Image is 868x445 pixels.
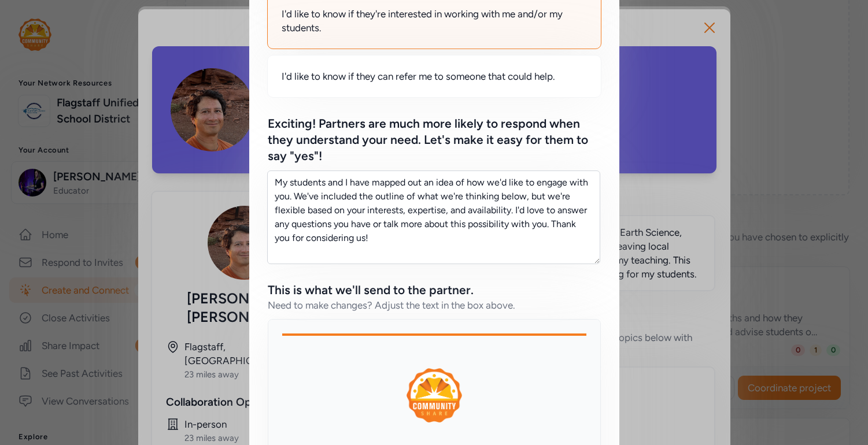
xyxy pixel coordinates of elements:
div: This is what we'll send to the partner. [268,282,474,298]
img: logo [407,368,462,422]
div: Exciting! Partners are much more likely to respond when they understand your need. Let's make it ... [268,116,601,164]
textarea: My students and I have mapped out an idea of how we'd like to engage with you. We've included the... [267,170,600,264]
div: Need to make changes? Adjust the text in the box above. [268,298,515,312]
span: I'd like to know if they can refer me to someone that could help. [282,69,555,83]
span: I'd like to know if they're interested in working with me and/or my students. [282,7,587,35]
